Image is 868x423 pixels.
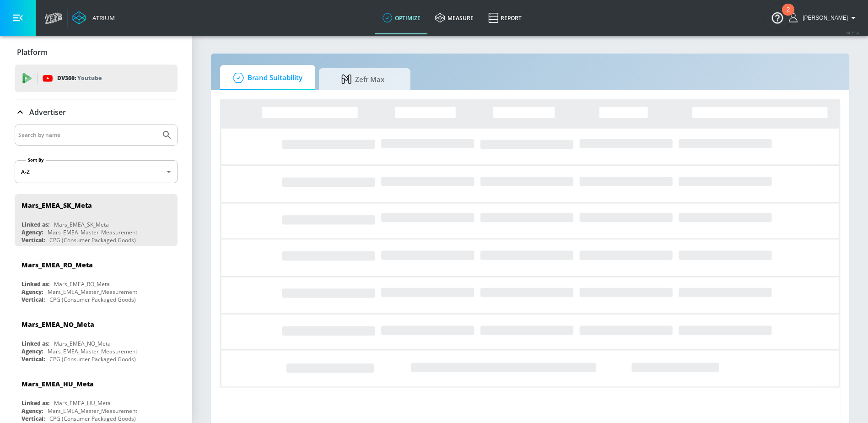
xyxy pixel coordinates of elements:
[22,415,45,423] div: Vertical:
[49,296,136,304] div: CPG (Consumer Packaged Goods)
[428,1,481,34] a: measure
[22,221,49,228] div: Linked as:
[22,407,43,415] div: Agency:
[54,280,110,288] div: Mars_EMEA_RO_Meta
[22,347,43,355] div: Agency:
[26,157,46,163] label: Sort By
[89,14,115,22] div: Atrium
[22,236,45,244] div: Vertical:
[48,288,137,296] div: Mars_EMEA_Master_Measurement
[22,280,49,288] div: Linked as:
[375,1,428,34] a: optimize
[789,12,859,23] button: [PERSON_NAME]
[22,320,94,329] div: Mars_EMEA_NO_Meta
[48,347,137,355] div: Mars_EMEA_Master_Measurement
[481,1,529,34] a: Report
[49,415,136,423] div: CPG (Consumer Packaged Goods)
[22,399,49,407] div: Linked as:
[22,340,49,347] div: Linked as:
[15,313,178,365] div: Mars_EMEA_NO_MetaLinked as:Mars_EMEA_NO_MetaAgency:Mars_EMEA_Master_MeasurementVertical:CPG (Cons...
[48,228,137,236] div: Mars_EMEA_Master_Measurement
[18,129,157,141] input: Search by name
[328,68,398,90] span: Zefr Max
[765,5,790,30] button: Open Resource Center, 2 new notifications
[57,73,102,83] p: DV360:
[54,340,111,347] div: Mars_EMEA_NO_Meta
[17,47,48,57] p: Platform
[15,254,178,306] div: Mars_EMEA_RO_MetaLinked as:Mars_EMEA_RO_MetaAgency:Mars_EMEA_Master_MeasurementVertical:CPG (Cons...
[49,236,136,244] div: CPG (Consumer Packaged Goods)
[49,355,136,363] div: CPG (Consumer Packaged Goods)
[72,11,115,25] a: Atrium
[15,194,178,246] div: Mars_EMEA_SK_MetaLinked as:Mars_EMEA_SK_MetaAgency:Mars_EMEA_Master_MeasurementVertical:CPG (Cons...
[29,107,66,117] p: Advertiser
[15,65,178,92] div: DV360: Youtube
[22,380,94,388] div: Mars_EMEA_HU_Meta
[22,355,45,363] div: Vertical:
[54,221,109,228] div: Mars_EMEA_SK_Meta
[15,160,178,183] div: A-Z
[22,288,43,296] div: Agency:
[22,296,45,304] div: Vertical:
[846,30,859,35] span: v 4.25.4
[22,260,93,269] div: Mars_EMEA_RO_Meta
[787,10,790,22] div: 2
[15,99,178,125] div: Advertiser
[54,399,111,407] div: Mars_EMEA_HU_Meta
[22,201,92,210] div: Mars_EMEA_SK_Meta
[15,39,178,65] div: Platform
[229,67,302,89] span: Brand Suitability
[48,407,137,415] div: Mars_EMEA_Master_Measurement
[22,228,43,236] div: Agency:
[77,73,102,83] p: Youtube
[799,15,848,21] span: login as: nathan.antony@essencemediacom.com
